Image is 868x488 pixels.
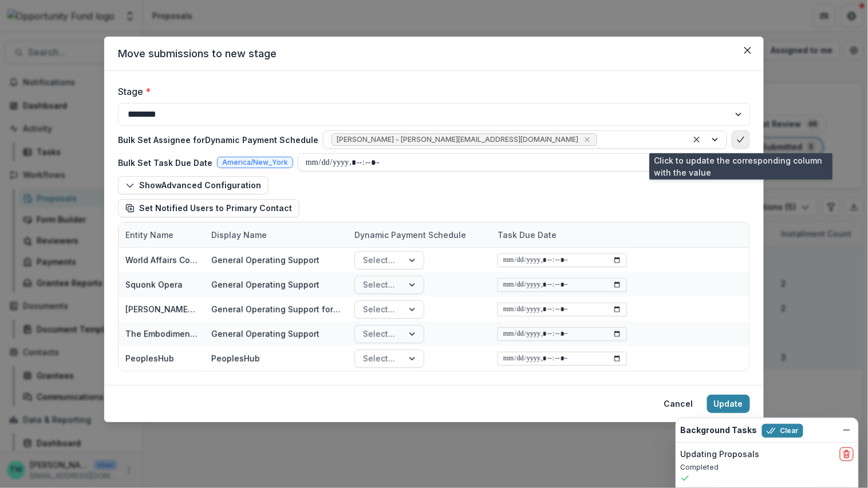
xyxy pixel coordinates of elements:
[762,424,803,438] button: Clear
[222,158,288,166] span: America/New_York
[707,395,750,413] button: Update
[348,223,491,247] div: Dynamic Payment Schedule
[204,223,348,247] div: Display Name
[211,279,319,291] div: General Operating Support
[491,223,634,247] div: Task Due Date
[119,223,204,247] div: Entity Name
[125,279,183,291] div: Squonk Opera
[204,229,274,241] div: Display Name
[125,303,198,315] div: [PERSON_NAME] Dance
[582,134,593,145] div: Remove Ti Wilhelm - twilhelm@theopportunityfund.org
[348,229,473,241] div: Dynamic Payment Schedule
[337,136,578,144] span: [PERSON_NAME] - [PERSON_NAME][EMAIL_ADDRESS][DOMAIN_NAME]
[211,328,319,340] div: General Operating Support
[118,157,212,169] p: Bulk Set Task Due Date
[125,328,198,340] div: The Embodiment Institute
[119,229,180,241] div: Entity Name
[104,37,764,71] header: Move submissions to new stage
[118,199,299,217] button: Set Notified Users to Primary Contact
[840,423,854,437] button: Dismiss
[211,303,341,315] div: General Operating Support for [PERSON_NAME] Dance
[118,134,318,146] p: Bulk Set Assignee for Dynamic Payment Schedule
[681,462,854,473] p: Completed
[681,426,757,435] h2: Background Tasks
[657,395,700,413] button: Cancel
[125,254,198,266] div: World Affairs Council of [GEOGRAPHIC_DATA]
[732,130,750,149] button: bulk-confirm-option
[840,447,854,461] button: delete
[118,85,743,98] label: Stage
[491,229,563,241] div: Task Due Date
[681,450,760,459] h2: Updating Proposals
[739,41,757,59] button: Close
[211,254,319,266] div: General Operating Support
[118,176,269,195] button: ShowAdvanced Configuration
[732,153,750,172] button: bulk-confirm-option
[690,133,704,146] div: Clear selected options
[211,352,260,364] div: PeoplesHub
[125,352,174,364] div: PeoplesHub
